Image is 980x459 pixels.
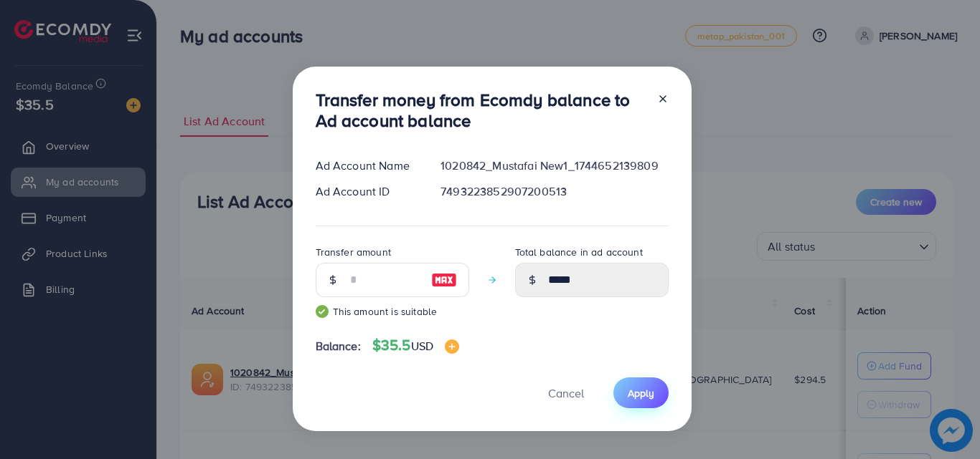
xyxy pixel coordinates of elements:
img: guide [316,305,329,318]
h4: $35.5 [372,337,459,354]
h3: Transfer money from Ecomdy balance to Ad account balance [316,90,646,131]
img: image [431,271,457,289]
label: Transfer amount [316,245,391,259]
button: Apply [613,377,669,408]
div: Ad Account ID [304,183,430,200]
label: Total balance in ad account [515,245,643,259]
small: This amount is suitable [316,304,469,319]
span: Apply [628,386,654,400]
div: Ad Account Name [304,158,430,174]
span: Balance: [316,338,361,354]
span: USD [411,338,433,354]
div: 7493223852907200513 [429,183,679,200]
button: Cancel [530,377,602,408]
span: Cancel [548,385,584,401]
div: 1020842_Mustafai New1_1744652139809 [429,158,679,174]
img: image [445,339,459,354]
